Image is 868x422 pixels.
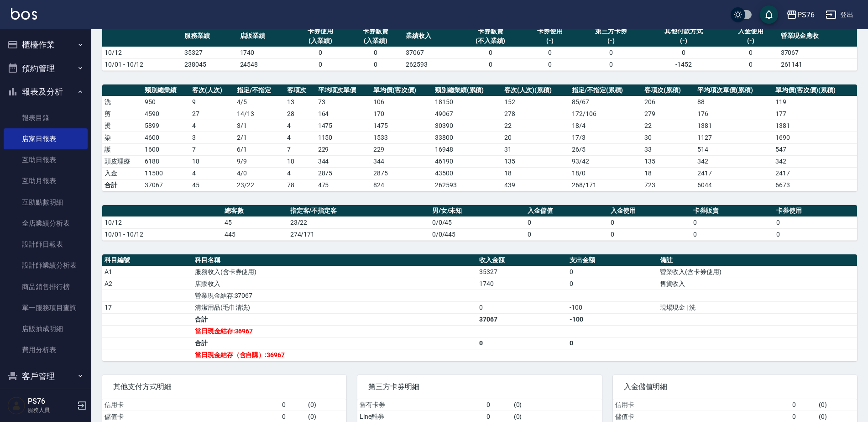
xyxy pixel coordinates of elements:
td: 0/0/45 [430,216,525,228]
th: 店販業績 [238,26,293,47]
img: Logo [11,8,37,20]
td: 1600 [142,143,190,155]
img: Person [7,396,26,415]
div: 第三方卡券 [580,26,642,36]
table: a dense table [102,205,857,241]
div: 卡券使用 [524,26,575,36]
td: 售貨收入 [658,278,857,290]
div: (-) [580,36,642,46]
td: 49067 [433,108,502,120]
td: 0 [774,228,857,240]
td: 45 [190,179,235,191]
td: 清潔用品(毛巾清洗) [193,301,477,313]
th: 入金儲值 [525,205,608,217]
td: -1452 [644,58,723,70]
th: 客次(人次) [190,84,235,96]
td: -100 [567,313,658,325]
td: 73 [316,96,371,108]
div: 卡券販賣 [461,26,520,36]
td: 2 / 1 [235,132,285,143]
td: 16948 [433,143,502,155]
th: 客項次 [285,84,315,96]
td: 剪 [102,108,142,120]
td: 2875 [371,167,433,179]
button: 登出 [822,6,857,23]
td: 23/22 [288,216,430,228]
td: 31 [502,143,569,155]
td: 0 [477,337,567,349]
td: 0 [577,58,644,70]
td: 2875 [316,167,371,179]
td: 206 [642,96,695,108]
td: 合計 [193,313,477,325]
td: 4590 [142,108,190,120]
td: 1381 [695,120,773,132]
div: (入業績) [350,36,401,46]
td: 229 [371,143,433,155]
a: 店家日報表 [4,128,88,149]
td: 37067 [403,47,459,58]
td: 445 [222,228,288,240]
td: 106 [371,96,433,108]
button: 商品管理 [4,388,88,411]
h5: PS76 [28,397,74,406]
th: 單均價(客次價)(累積) [773,84,857,96]
td: 950 [142,96,190,108]
td: 0 [459,47,522,58]
td: 1533 [371,132,433,143]
td: 0 [522,58,577,70]
td: 439 [502,179,569,191]
td: 營業現金結存:37067 [193,290,477,301]
div: 卡券販賣 [350,26,401,36]
td: 舊有卡券 [357,399,484,411]
td: 2417 [695,167,773,179]
td: 1381 [773,120,857,132]
td: 0 [525,228,608,240]
th: 客次(人次)(累積) [502,84,569,96]
th: 類別總業績(累積) [433,84,502,96]
td: 164 [316,108,371,120]
td: 93 / 42 [570,155,642,167]
td: 278 [502,108,569,120]
td: 37067 [477,313,567,325]
th: 平均項次單價 [316,84,371,96]
th: 指定/不指定 [235,84,285,96]
td: ( 0 ) [306,399,346,411]
td: 洗 [102,96,142,108]
td: 0 [459,58,522,70]
td: 4 [285,167,315,179]
th: 男/女/未知 [430,205,525,217]
th: 支出金額 [567,254,658,266]
button: save [760,5,778,24]
td: 342 [773,155,857,167]
td: 261141 [779,58,857,70]
td: 18 [502,167,569,179]
td: 10/01 - 10/12 [102,58,182,70]
td: 43500 [433,167,502,179]
td: 514 [695,143,773,155]
td: 服務收入(含卡券使用) [193,266,477,278]
th: 科目名稱 [193,254,477,266]
td: 78 [285,179,315,191]
td: 0 [348,58,403,70]
span: 其他支付方式明細 [113,382,335,391]
td: 229 [316,143,371,155]
td: 0 [567,278,658,290]
th: 客項次(累積) [642,84,695,96]
td: 0 [477,301,567,313]
td: 18 / 4 [570,120,642,132]
div: (-) [524,36,575,46]
td: 11500 [142,167,190,179]
td: 0 [293,47,348,58]
td: 135 [502,155,569,167]
td: 信用卡 [102,399,280,411]
td: 30390 [433,120,502,132]
td: 6 / 1 [235,143,285,155]
td: 現場現金 | 洗 [658,301,857,313]
th: 指定/不指定(累積) [570,84,642,96]
th: 單均價(客次價) [371,84,433,96]
button: 櫃檯作業 [4,33,88,57]
th: 指定客/不指定客 [288,205,430,217]
td: 0 [567,337,658,349]
td: 0 [608,216,691,228]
